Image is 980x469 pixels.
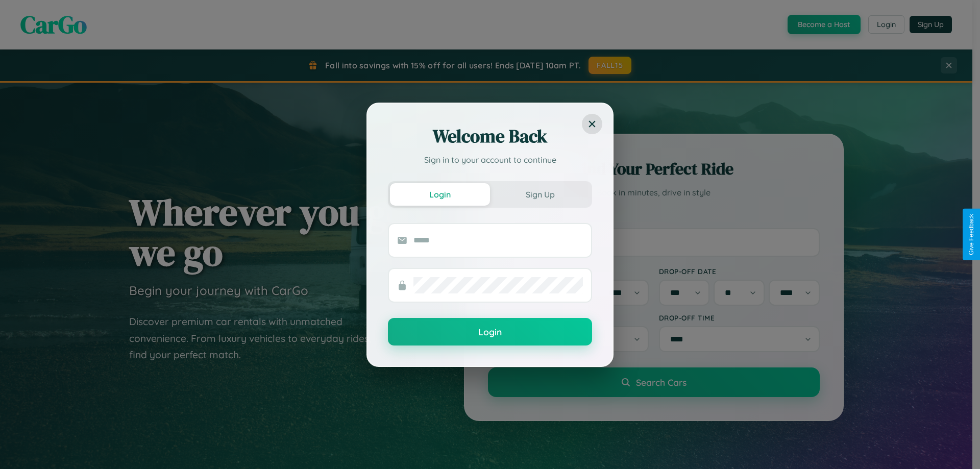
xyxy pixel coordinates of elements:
p: Sign in to your account to continue [388,154,592,166]
h2: Welcome Back [388,124,592,149]
button: Login [388,318,592,345]
button: Sign Up [490,183,590,206]
button: Login [390,183,490,206]
div: Give Feedback [968,214,975,255]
